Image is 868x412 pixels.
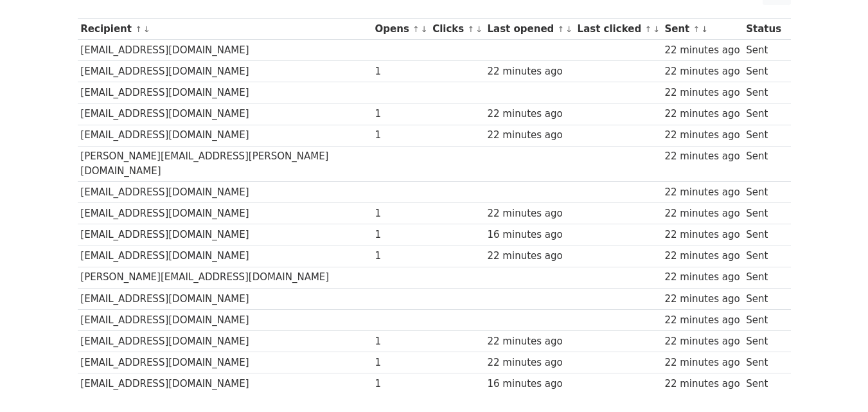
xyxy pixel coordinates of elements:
[743,19,784,40] th: Status
[78,146,372,182] td: [PERSON_NAME][EMAIL_ADDRESS][PERSON_NAME][DOMAIN_NAME]
[664,206,740,221] div: 22 minutes ago
[412,24,420,34] a: ↑
[78,19,372,40] th: Recipient
[78,182,372,203] td: [EMAIL_ADDRESS][DOMAIN_NAME]
[664,292,740,307] div: 22 minutes ago
[488,334,571,349] div: 22 minutes ago
[78,40,372,61] td: [EMAIL_ADDRESS][DOMAIN_NAME]
[743,61,784,82] td: Sent
[664,149,740,164] div: 22 minutes ago
[644,24,651,34] a: ↑
[488,228,571,242] div: 16 minutes ago
[664,64,740,79] div: 22 minutes ago
[484,19,574,40] th: Last opened
[375,206,427,221] div: 1
[743,373,784,395] td: Sent
[664,249,740,264] div: 22 minutes ago
[375,355,427,370] div: 1
[488,107,571,121] div: 22 minutes ago
[574,19,662,40] th: Last clicked
[693,24,700,34] a: ↑
[78,330,372,352] td: [EMAIL_ADDRESS][DOMAIN_NAME]
[743,224,784,246] td: Sent
[743,330,784,352] td: Sent
[664,185,740,200] div: 22 minutes ago
[743,352,784,373] td: Sent
[135,24,142,34] a: ↑
[78,125,372,146] td: [EMAIL_ADDRESS][DOMAIN_NAME]
[488,128,571,143] div: 22 minutes ago
[488,249,571,264] div: 22 minutes ago
[375,64,427,79] div: 1
[664,128,740,143] div: 22 minutes ago
[743,182,784,203] td: Sent
[375,249,427,264] div: 1
[664,85,740,100] div: 22 minutes ago
[429,19,484,40] th: Clicks
[488,64,571,79] div: 22 minutes ago
[743,246,784,267] td: Sent
[743,82,784,103] td: Sent
[664,107,740,121] div: 22 minutes ago
[143,24,150,34] a: ↓
[664,355,740,370] div: 22 minutes ago
[743,40,784,61] td: Sent
[743,146,784,182] td: Sent
[78,352,372,373] td: [EMAIL_ADDRESS][DOMAIN_NAME]
[664,313,740,328] div: 22 minutes ago
[78,103,372,125] td: [EMAIL_ADDRESS][DOMAIN_NAME]
[78,246,372,267] td: [EMAIL_ADDRESS][DOMAIN_NAME]
[375,228,427,242] div: 1
[743,125,784,146] td: Sent
[664,228,740,242] div: 22 minutes ago
[421,24,428,34] a: ↓
[743,267,784,288] td: Sent
[662,19,743,40] th: Sent
[488,377,571,391] div: 16 minutes ago
[664,270,740,285] div: 22 minutes ago
[78,224,372,246] td: [EMAIL_ADDRESS][DOMAIN_NAME]
[78,309,372,330] td: [EMAIL_ADDRESS][DOMAIN_NAME]
[375,334,427,349] div: 1
[664,334,740,349] div: 22 minutes ago
[78,267,372,288] td: [PERSON_NAME][EMAIL_ADDRESS][DOMAIN_NAME]
[375,107,427,121] div: 1
[664,377,740,391] div: 22 minutes ago
[78,82,372,103] td: [EMAIL_ADDRESS][DOMAIN_NAME]
[488,206,571,221] div: 22 minutes ago
[78,288,372,309] td: [EMAIL_ADDRESS][DOMAIN_NAME]
[743,103,784,125] td: Sent
[653,24,660,34] a: ↓
[488,355,571,370] div: 22 minutes ago
[475,24,483,34] a: ↓
[78,373,372,395] td: [EMAIL_ADDRESS][DOMAIN_NAME]
[804,350,868,412] iframe: Chat Widget
[375,377,427,391] div: 1
[375,128,427,143] div: 1
[467,24,474,34] a: ↑
[743,309,784,330] td: Sent
[565,24,572,34] a: ↓
[701,24,708,34] a: ↓
[743,288,784,309] td: Sent
[558,24,565,34] a: ↑
[743,203,784,224] td: Sent
[664,43,740,58] div: 22 minutes ago
[372,19,430,40] th: Opens
[78,203,372,224] td: [EMAIL_ADDRESS][DOMAIN_NAME]
[78,61,372,82] td: [EMAIL_ADDRESS][DOMAIN_NAME]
